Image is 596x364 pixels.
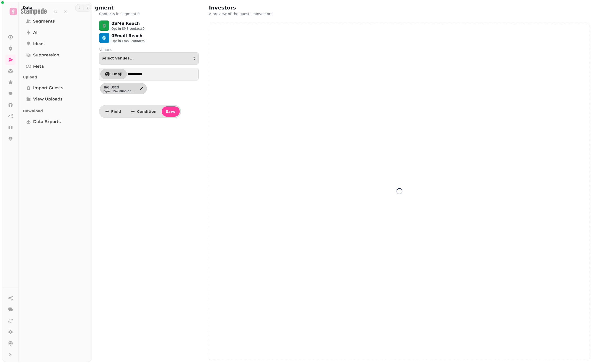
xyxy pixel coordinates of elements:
[23,16,89,26] a: Segments
[33,29,37,36] span: AI
[23,83,89,93] a: Import Guests
[103,90,134,93] span: Equal 15ac88b8-6693-4730-96e6-6f56676b5443
[23,73,89,82] p: Upload
[100,106,125,117] button: Field
[111,21,145,27] p: 0 SMS Reach
[111,110,121,113] span: Field
[99,47,199,52] label: Venues
[23,106,89,116] p: Download
[137,85,146,93] button: edit
[111,33,147,39] p: 0 Email Reach
[137,110,157,113] span: Condition
[111,27,145,31] p: Opt-in SMS contacts 0
[23,5,32,10] h2: Data
[99,52,199,65] button: Select venues...
[23,27,89,38] a: AI
[23,61,89,72] a: Meta
[209,11,340,16] p: A preview of the guests in Investors
[33,119,61,125] span: Data Exports
[33,96,62,102] span: View Uploads
[33,18,55,24] span: Segments
[166,110,176,113] span: Save
[162,106,180,117] button: Save
[88,4,128,11] h2: Segment
[209,4,307,11] h2: Investors
[33,41,44,47] span: Ideas
[23,117,89,127] a: Data Exports
[19,14,93,362] nav: Tabs
[100,69,127,79] button: Emoji
[33,63,44,69] span: Meta
[99,11,140,16] p: Contacts in segment 0
[23,39,89,49] a: Ideas
[103,85,134,90] span: Tag used
[23,94,89,104] a: View Uploads
[33,52,59,58] span: Suppression
[33,85,63,91] span: Import Guests
[111,72,122,76] span: Emoji
[101,56,134,60] span: Select venues...
[111,39,147,43] p: Opt-in Email contacts 0
[23,50,89,60] a: Suppression
[126,106,161,117] button: Condition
